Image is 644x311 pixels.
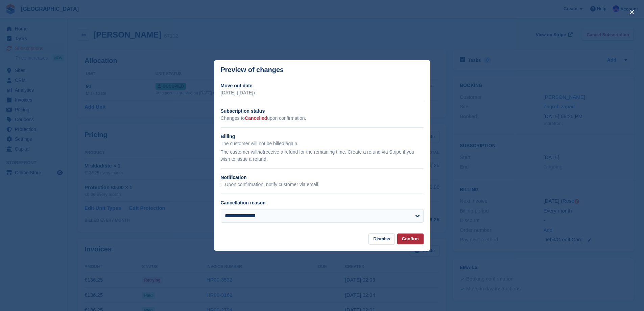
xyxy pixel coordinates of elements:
p: The customer will receive a refund for the remaining time. Create a refund via Stripe if you wish... [221,149,424,163]
label: Cancellation reason [221,200,266,205]
h2: Move out date [221,82,424,89]
em: not [257,149,264,155]
h2: Subscription status [221,108,424,115]
span: Cancelled [245,115,267,121]
button: close [626,7,637,18]
p: Changes to upon confirmation. [221,115,424,122]
p: The customer will not be billed again. [221,140,424,147]
label: Upon confirmation, notify customer via email. [221,182,319,188]
h2: Notification [221,174,424,181]
button: Dismiss [368,234,395,245]
p: [DATE] ([DATE]) [221,89,424,96]
p: Preview of changes [221,66,284,74]
button: Confirm [397,234,424,245]
h2: Billing [221,133,424,140]
input: Upon confirmation, notify customer via email. [221,182,225,186]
